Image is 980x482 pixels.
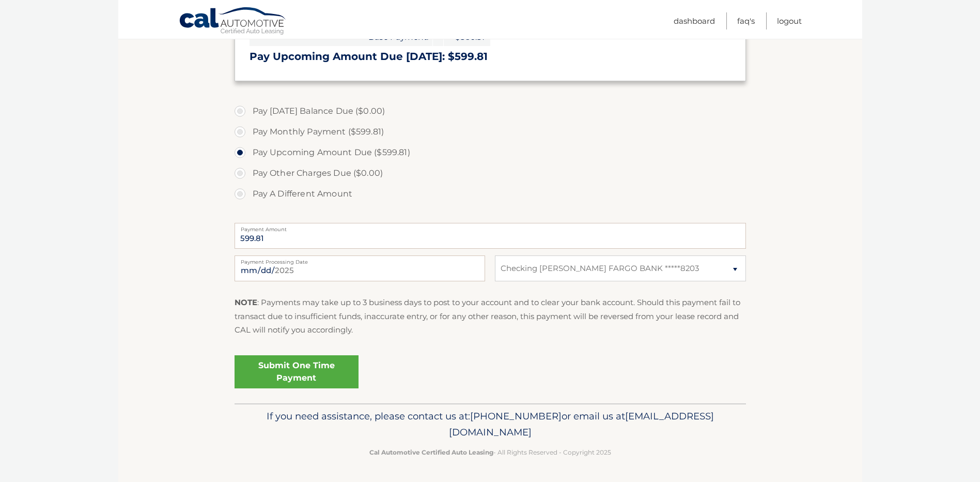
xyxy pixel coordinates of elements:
[235,223,746,249] input: Payment Amount
[241,408,739,441] p: If you need assistance, please contact us at: or email us at
[241,447,739,458] p: - All Rights Reserved - Copyright 2025
[235,255,485,264] label: Payment Processing Date
[369,448,493,456] strong: Cal Automotive Certified Auto Leasing
[235,122,746,142] label: Pay Monthly Payment ($599.81)
[777,12,802,29] a: Logout
[737,12,755,29] a: FAQ's
[235,255,485,281] input: Payment Date
[470,410,562,422] span: [PHONE_NUMBER]
[674,12,715,29] a: Dashboard
[235,142,746,163] label: Pay Upcoming Amount Due ($599.81)
[235,355,359,388] a: Submit One Time Payment
[235,163,746,184] label: Pay Other Charges Due ($0.00)
[235,101,746,122] label: Pay [DATE] Balance Due ($0.00)
[235,223,746,231] label: Payment Amount
[179,7,287,37] a: Cal Automotive
[235,184,746,204] label: Pay A Different Amount
[235,296,746,337] p: : Payments may take up to 3 business days to post to your account and to clear your bank account....
[250,50,731,63] h3: Pay Upcoming Amount Due [DATE]: $599.81
[235,297,257,307] strong: NOTE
